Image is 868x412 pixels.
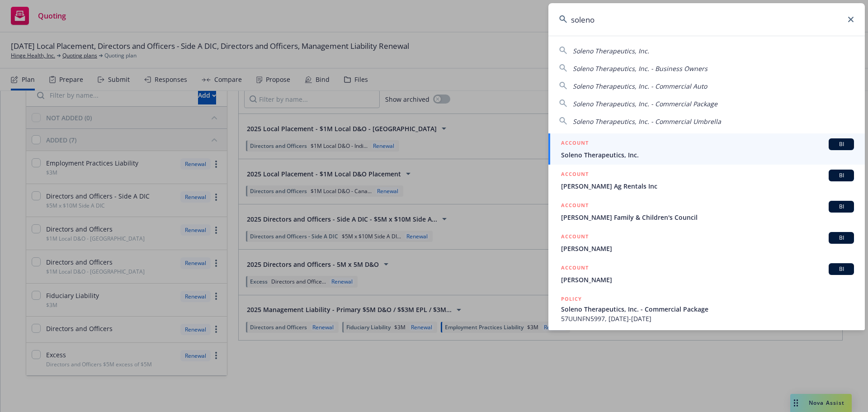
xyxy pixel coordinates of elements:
span: [PERSON_NAME] [561,275,854,284]
h5: ACCOUNT [561,201,589,212]
h5: POLICY [561,294,582,303]
span: BI [832,140,850,148]
span: 57UUNFN5997, [DATE]-[DATE] [561,314,854,323]
span: Soleno Therapeutics, Inc. [561,150,854,160]
span: Soleno Therapeutics, Inc. - Commercial Auto [573,82,707,90]
a: ACCOUNTBI[PERSON_NAME] [548,258,865,289]
span: BI [832,234,850,242]
span: [PERSON_NAME] [561,244,854,253]
span: Soleno Therapeutics, Inc. - Commercial Package [573,99,717,108]
h5: ACCOUNT [561,263,589,274]
h5: ACCOUNT [561,138,589,149]
input: Search... [548,3,865,36]
span: Soleno Therapeutics, Inc. [573,47,649,55]
span: BI [832,171,850,180]
span: Soleno Therapeutics, Inc. - Business Owners [573,64,708,73]
span: Soleno Therapeutics, Inc. - Commercial Umbrella [573,117,721,126]
span: Soleno Therapeutics, Inc. - Commercial Package [561,304,854,314]
a: POLICYSoleno Therapeutics, Inc. - Commercial Package57UUNFN5997, [DATE]-[DATE] [548,289,865,328]
span: BI [832,203,850,211]
a: ACCOUNTBI[PERSON_NAME] Family & Children's Council [548,196,865,227]
span: [PERSON_NAME] Family & Children's Council [561,213,854,222]
h5: ACCOUNT [561,170,589,180]
a: ACCOUNTBI[PERSON_NAME] Ag Rentals Inc [548,165,865,196]
span: BI [832,265,850,273]
span: [PERSON_NAME] Ag Rentals Inc [561,181,854,191]
h5: ACCOUNT [561,232,589,243]
a: ACCOUNTBISoleno Therapeutics, Inc. [548,133,865,165]
a: ACCOUNTBI[PERSON_NAME] [548,227,865,258]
